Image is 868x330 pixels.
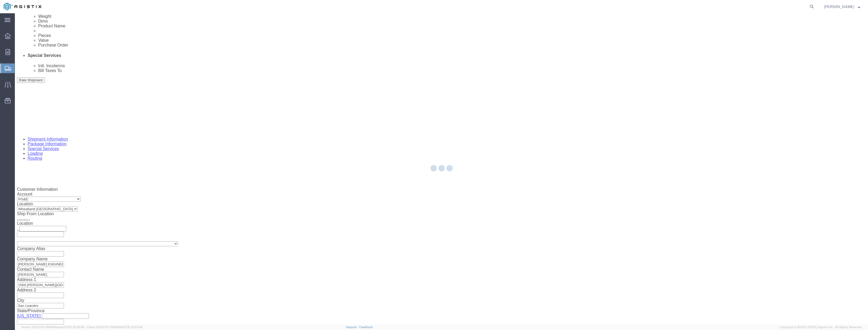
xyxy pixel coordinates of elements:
[346,325,359,329] a: Support
[87,325,142,329] span: Client: 2025.17.0-159f9de
[780,325,862,329] span: Copyright © [DATE]-[DATE] Agistix Inc., All Rights Reserved
[824,3,861,10] button: [PERSON_NAME]
[63,325,84,329] span: [DATE] 10:32:38
[21,325,84,329] span: Server: 2025.17.0-1194904eeae
[121,325,142,329] span: [DATE] 10:23:34
[4,3,41,11] img: logo
[824,4,854,10] span: Bill Murphy
[359,325,373,329] a: Feedback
